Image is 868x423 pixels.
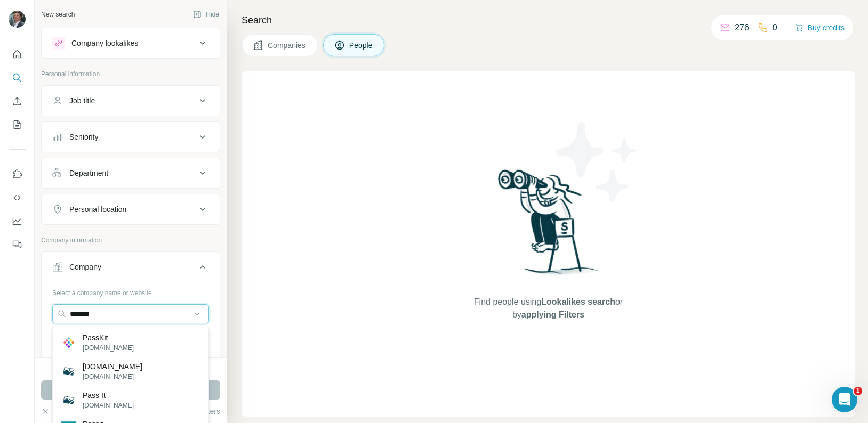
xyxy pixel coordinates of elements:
[9,115,26,134] button: My lists
[773,21,777,34] p: 0
[83,361,142,372] p: [DOMAIN_NAME]
[69,168,108,178] div: Department
[9,68,26,87] button: Search
[83,332,134,343] p: PassKit
[69,132,98,142] div: Seniority
[9,235,26,254] button: Feedback
[42,88,220,113] button: Job title
[42,197,220,222] button: Personal location
[549,114,645,210] img: Surfe Illustration - Stars
[69,204,126,215] div: Personal location
[9,11,26,28] img: Avatar
[832,387,857,412] iframe: Intercom live chat
[9,165,26,184] button: Use Surfe on LinkedIn
[42,160,220,186] button: Department
[69,95,95,106] div: Job title
[541,297,615,306] span: Lookalikes search
[9,188,26,207] button: Use Surfe API
[61,335,76,350] img: PassKit
[735,21,749,34] p: 276
[9,92,26,111] button: Enrich CSV
[9,45,26,64] button: Quick start
[9,211,26,231] button: Dashboard
[71,38,138,48] div: Company lookalikes
[854,387,862,395] span: 1
[349,40,374,51] span: People
[186,6,227,22] button: Hide
[42,254,220,284] button: Company
[83,390,134,401] p: Pass It
[463,296,633,321] span: Find people using or by
[42,124,220,150] button: Seniority
[493,167,604,286] img: Surfe Illustration - Woman searching with binoculars
[268,40,307,51] span: Companies
[83,343,134,353] p: [DOMAIN_NAME]
[795,20,845,35] button: Buy credits
[41,235,220,245] p: Company information
[41,406,71,417] button: Clear
[69,262,101,272] div: Company
[83,401,134,410] p: [DOMAIN_NAME]
[242,13,855,28] h4: Search
[42,30,220,56] button: Company lookalikes
[41,69,220,79] p: Personal information
[61,393,76,408] img: Pass It
[61,364,76,379] img: passk.it
[52,284,209,298] div: Select a company name or website
[41,10,75,19] div: New search
[83,372,142,381] p: [DOMAIN_NAME]
[521,310,584,319] span: applying Filters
